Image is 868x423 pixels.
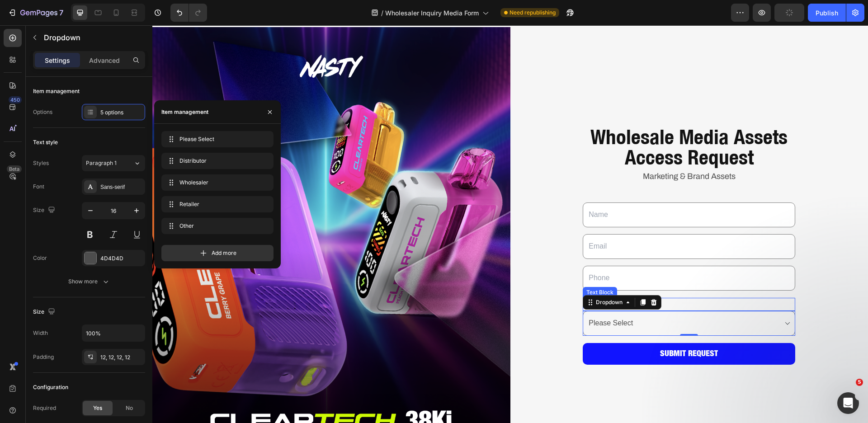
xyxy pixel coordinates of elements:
[33,329,48,337] div: Width
[33,87,80,95] div: Item management
[82,325,145,341] input: Auto
[89,56,120,65] p: Advanced
[431,144,642,158] p: Marketing & Brand Assets
[33,204,57,216] div: Size
[179,135,252,143] span: Please Select
[86,159,117,167] span: Paragraph 1
[442,273,472,281] div: Dropdown
[33,108,52,116] div: Options
[816,8,838,18] div: Publish
[179,200,252,208] span: Retailer
[100,254,143,263] div: 4D4D4D
[33,183,44,191] div: Font
[9,96,22,103] div: 450
[93,404,102,412] span: Yes
[7,165,22,173] div: Beta
[381,8,383,18] span: /
[33,306,57,318] div: Size
[431,273,642,285] p: Type of Business
[430,209,643,234] input: Email
[100,183,143,191] div: Sans-serif
[430,177,643,202] input: Name
[430,240,643,265] input: Phone
[44,32,142,43] p: Dropdown
[432,263,463,271] div: Text Block
[33,383,68,391] div: Configuration
[170,4,207,22] div: Undo/Redo
[100,353,143,362] div: 12, 12, 12, 12
[179,222,252,230] span: Other
[100,108,143,117] div: 5 options
[126,404,133,412] span: No
[430,100,643,143] h1: Wholesale Media Assets Access Request
[68,277,110,286] div: Show more
[33,159,49,167] div: Styles
[33,254,47,262] div: Color
[856,379,863,386] span: 5
[808,4,846,22] button: Publish
[33,353,54,361] div: Padding
[161,108,208,116] div: Item management
[212,249,236,257] span: Add more
[45,56,70,65] p: Settings
[33,138,58,146] div: Text style
[430,318,643,339] button: Submit request
[4,4,67,22] button: 7
[59,7,63,18] p: 7
[385,8,479,18] span: Wholesaler Inquiry Media Form
[837,392,859,414] iframe: Intercom live chat
[508,321,566,336] div: Submit request
[152,25,868,423] iframe: Design area
[509,9,556,17] span: Need republishing
[179,179,252,187] span: Wholesaler
[82,155,145,171] button: Paragraph 1
[430,273,643,286] div: Rich Text Editor. Editing area: main
[179,157,252,165] span: Distributor
[33,404,56,412] div: Required
[33,273,145,290] button: Show more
